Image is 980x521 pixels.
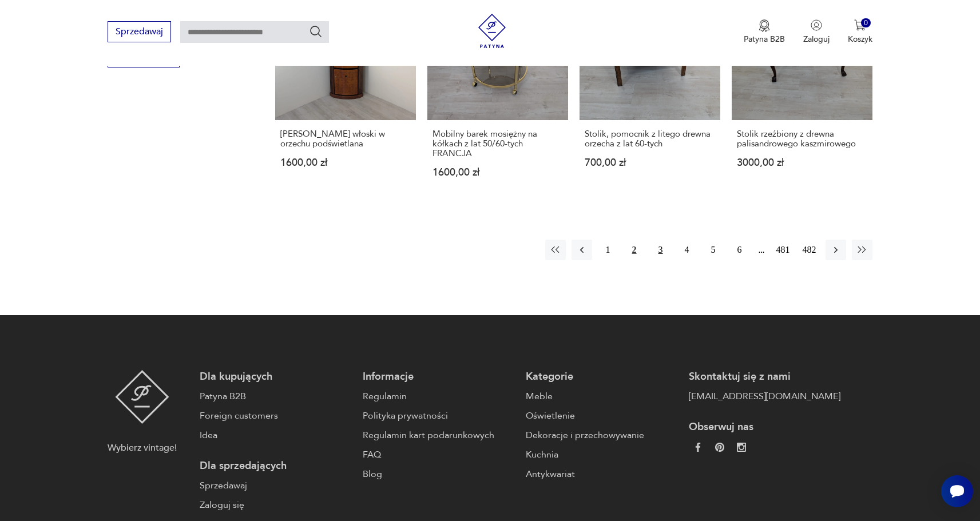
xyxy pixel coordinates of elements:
[526,467,677,481] a: Antykwariat
[200,389,351,403] a: Patyna B2B
[108,21,171,42] button: Sprzedawaj
[526,389,677,403] a: Meble
[759,19,770,32] img: Ikona medalu
[729,240,750,260] button: 6
[703,240,724,260] button: 5
[848,19,872,45] button: 0Koszyk
[854,19,866,31] img: Ikona koszyka
[737,129,867,149] h3: Stolik rzeźbiony z drewna palisandrowego kaszmirowego
[363,409,514,423] a: Polityka prywatności
[861,18,871,28] div: 0
[715,443,724,452] img: 37d27d81a828e637adc9f9cb2e3d3a8a.webp
[280,158,411,168] p: 1600,00 zł
[200,428,351,442] a: Idea
[526,409,677,423] a: Oświetlenie
[803,34,830,45] p: Zaloguj
[200,479,351,492] a: Sprzedawaj
[773,240,793,260] button: 481
[363,389,514,403] a: Regulamin
[200,498,351,512] a: Zaloguj się
[744,34,785,45] p: Patyna B2B
[689,370,840,384] p: Skontaktuj się z nami
[363,467,514,481] a: Blog
[363,428,514,442] a: Regulamin kart podarunkowych
[585,158,715,168] p: 700,00 zł
[309,25,323,38] button: Szukaj
[280,129,411,149] h3: [PERSON_NAME] włoski w orzechu podświetlana
[803,19,830,45] button: Zaloguj
[848,34,872,45] p: Koszyk
[744,19,785,45] button: Patyna B2B
[689,420,840,434] p: Obserwuj nas
[744,19,785,45] a: Ikona medaluPatyna B2B
[650,240,671,260] button: 3
[689,389,840,403] a: [EMAIL_ADDRESS][DOMAIN_NAME]
[200,370,351,384] p: Dla kupujących
[115,370,169,424] img: Patyna - sklep z meblami i dekoracjami vintage
[108,441,177,455] p: Wybierz vintage!
[526,428,677,442] a: Dekoracje i przechowywanie
[200,459,351,473] p: Dla sprzedających
[737,158,867,168] p: 3000,00 zł
[200,409,351,423] a: Foreign customers
[585,129,715,149] h3: Stolik, pomocnik z litego drewna orzecha z lat 60-tych
[363,370,514,384] p: Informacje
[941,475,973,507] iframe: Smartsupp widget button
[624,240,645,260] button: 2
[799,240,820,260] button: 482
[677,240,697,260] button: 4
[108,29,171,37] a: Sprzedawaj
[526,370,677,384] p: Kategorie
[363,448,514,462] a: FAQ
[811,19,822,31] img: Ikonka użytkownika
[526,448,677,462] a: Kuchnia
[598,240,618,260] button: 1
[433,129,563,158] h3: Mobilny barek mosiężny na kółkach z lat 50/60-tych FRANCJA
[475,14,509,48] img: Patyna - sklep z meblami i dekoracjami vintage
[433,168,563,177] p: 1600,00 zł
[737,443,746,452] img: c2fd9cf7f39615d9d6839a72ae8e59e5.webp
[693,443,703,452] img: da9060093f698e4c3cedc1453eec5031.webp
